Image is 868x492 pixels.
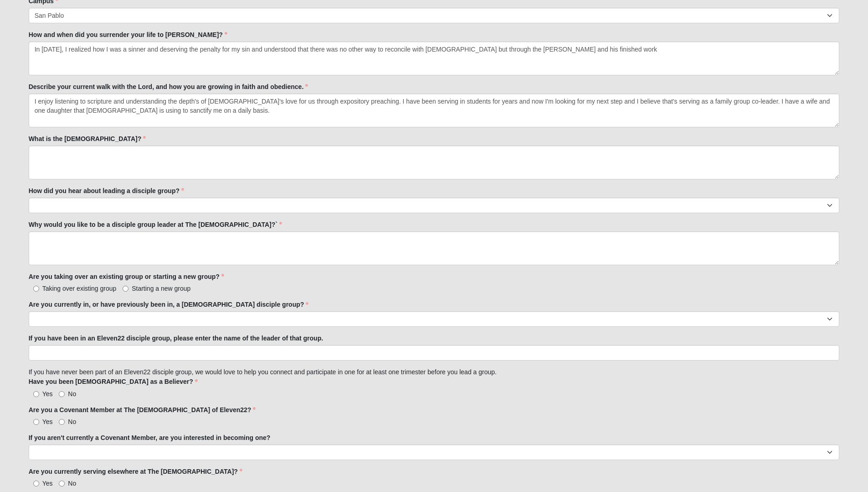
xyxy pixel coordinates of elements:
span: Yes [42,418,53,425]
input: Taking over existing group [33,286,39,292]
span: Yes [42,480,53,487]
label: How and when did you surrender your life to [PERSON_NAME]? [29,30,227,39]
label: Have you been [DEMOGRAPHIC_DATA] as a Believer? [29,377,198,386]
span: No [68,390,76,398]
span: Starting a new group [132,285,190,292]
span: No [68,480,76,487]
span: Yes [42,390,53,398]
span: No [68,418,76,425]
label: Are you currently serving elsewhere at The [DEMOGRAPHIC_DATA]? [29,467,242,476]
label: Are you currently in, or have previously been in, a [DEMOGRAPHIC_DATA] disciple group? [29,300,309,309]
label: Are you a Covenant Member at The [DEMOGRAPHIC_DATA] of Eleven22? [29,405,256,414]
input: Yes [33,391,39,397]
input: Yes [33,481,39,487]
label: How did you hear about leading a disciple group? [29,186,184,195]
span: Taking over existing group [42,285,117,292]
input: No [59,481,65,487]
label: If you have been in an Eleven22 disciple group, please enter the name of the leader of that group. [29,334,323,343]
input: Starting a new group [123,286,128,292]
input: No [59,391,65,397]
label: Describe your current walk with the Lord, and how you are growing in faith and obedience. [29,82,308,91]
label: Why would you like to be a disciple group leader at The [DEMOGRAPHIC_DATA]?` [29,220,282,229]
label: If you aren't currently a Covenant Member, are you interested in becoming one? [29,433,271,442]
label: Are you taking over an existing group or starting a new group? [29,272,224,281]
input: Yes [33,419,39,425]
label: What is the [DEMOGRAPHIC_DATA]? [29,134,146,143]
input: No [59,419,65,425]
